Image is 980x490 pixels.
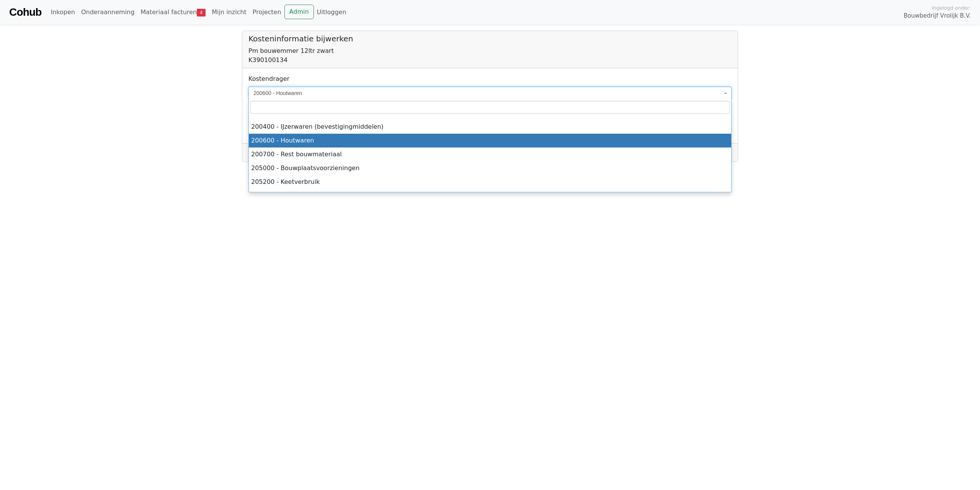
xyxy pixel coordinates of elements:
li: 205360 - Pallets [249,189,731,203]
span: Ingelogd onder: [932,4,971,11]
li: 200400 - IJzerwaren (bevestigingmiddelen) [249,120,731,134]
span: 4 [197,9,206,16]
a: Mijn inzicht [209,5,250,20]
a: Onderaanneming [78,5,137,20]
a: Materiaal facturen4 [137,5,209,20]
li: 200700 - Rest bouwmateriaal [249,147,731,161]
a: Inkopen [47,5,78,20]
a: Admin [284,5,314,19]
li: 205000 - Bouwplaatsvoorzieningen [249,161,731,175]
a: Uitloggen [314,5,350,20]
a: Projecten [250,5,284,20]
span: 200600 - Houtwaren [253,89,722,97]
li: 205200 - Keetverbruik [249,175,731,189]
div: K390100134 [248,56,732,65]
span: 200600 - Houtwaren [248,87,732,100]
a: Cohub [9,3,41,21]
label: Kostendrager [248,74,289,84]
h5: Kosteninformatie bijwerken [248,34,732,43]
div: Pm bouwemmer 12ltr zwart [248,46,732,56]
li: 200600 - Houtwaren [249,134,731,147]
span: Bouwbedrijf Vrolijk B.V. [903,11,971,20]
